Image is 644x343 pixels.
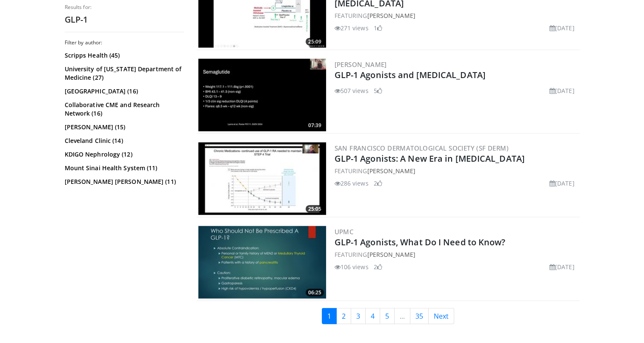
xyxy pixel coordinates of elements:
a: [PERSON_NAME] [367,12,415,20]
a: 07:39 [198,59,326,131]
a: 5 [380,308,395,324]
li: [DATE] [550,262,575,271]
li: 271 views [335,23,369,32]
li: 2 [374,262,382,271]
span: 25:09 [306,38,324,46]
li: [DATE] [550,23,575,32]
a: University of [US_STATE] Department of Medicine (27) [65,65,182,82]
h2: GLP-1 [65,14,184,25]
a: GLP-1 Agonists, What Do I Need to Know? [335,236,506,248]
li: 1 [374,23,382,32]
a: GLP-1 Agonists and [MEDICAL_DATA] [335,69,486,81]
span: 06:25 [306,289,324,296]
a: San Francisco Dermatological Society (SF Derm) [335,144,509,152]
h3: Filter by author: [65,39,184,46]
span: 07:39 [306,122,324,129]
div: FEATURING [335,166,578,175]
a: Mount Sinai Health System (11) [65,164,182,172]
div: FEATURING [335,11,578,20]
span: 25:05 [306,205,324,213]
a: 06:25 [198,226,326,299]
a: [PERSON_NAME] [367,167,415,175]
li: 2 [374,179,382,188]
a: [PERSON_NAME] [367,250,415,259]
a: 2 [336,308,351,324]
img: 97ce9d48-f3d9-4adc-98fe-06798b8ed250.300x170_q85_crop-smart_upscale.jpg [198,59,326,131]
a: [PERSON_NAME] (15) [65,123,182,131]
a: [GEOGRAPHIC_DATA] (16) [65,87,182,96]
a: 25:05 [198,142,326,215]
img: acb603b5-d668-49f5-aeb5-f1d0fe055cd6.300x170_q85_crop-smart_upscale.jpg [198,226,326,299]
a: [PERSON_NAME] [335,60,387,69]
a: UPMC [335,227,354,236]
a: Next [428,308,454,324]
a: KDIGO Nephrology (12) [65,150,182,159]
p: Results for: [65,4,184,11]
a: 3 [351,308,366,324]
li: 507 views [335,86,369,95]
a: 1 [322,308,337,324]
a: [PERSON_NAME] [PERSON_NAME] (11) [65,177,182,186]
a: 4 [365,308,380,324]
li: [DATE] [550,179,575,188]
a: GLP-1 Agonists: A New Era in [MEDICAL_DATA] [335,153,525,164]
a: Cleveland Clinic (14) [65,137,182,145]
li: 106 views [335,262,369,271]
img: 683e6758-9e1d-403c-bd85-f15a507d2196.300x170_q85_crop-smart_upscale.jpg [198,142,326,215]
li: 5 [374,86,382,95]
nav: Search results pages [197,308,580,324]
a: 35 [410,308,429,324]
a: Collaborative CME and Research Network (16) [65,101,182,118]
li: 286 views [335,179,369,188]
a: Scripps Health (45) [65,51,182,60]
li: [DATE] [550,86,575,95]
div: FEATURING [335,250,578,259]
